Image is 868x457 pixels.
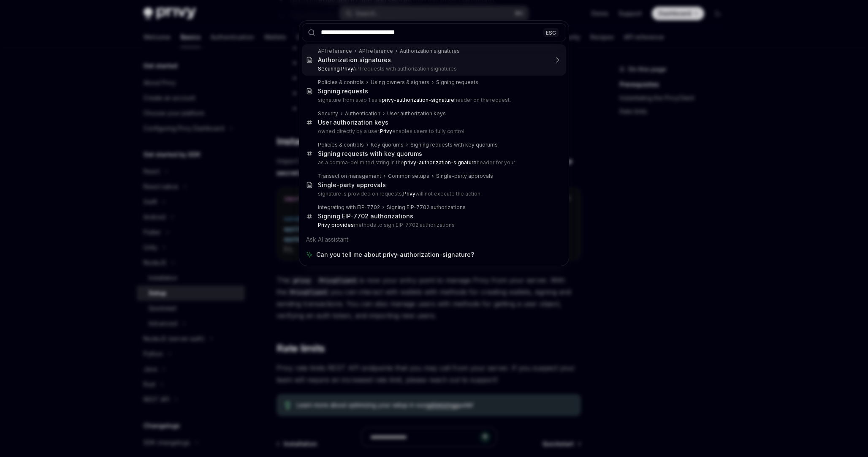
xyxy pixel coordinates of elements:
b: Privy [380,128,392,134]
div: Authentication [345,110,380,117]
div: Integrating with EIP-7702 [318,204,380,211]
p: API requests with authorization signatures [318,65,548,72]
p: signature is provided on requests, will not execute the action. [318,190,548,197]
div: Single-party approvals [318,181,386,189]
div: Ask AI assistant [302,232,566,247]
div: Common setups [388,173,429,180]
div: Signing EIP-7702 authorizations [387,204,466,211]
b: privy-authorization-signature [404,159,477,166]
div: ESC [543,28,559,37]
div: Signing requests [436,79,478,86]
b: Privy provides [318,222,354,228]
div: User authorization keys [318,119,388,126]
p: as a comma-delimited string in the header for your [318,159,548,166]
div: Signing EIP-7702 authorizations [318,212,413,220]
div: Single-party approvals [436,173,493,180]
div: Using owners & signers [371,79,429,86]
p: signature from step 1 as a header on the request. [318,97,548,103]
div: Signing requests with key quorums [410,141,498,148]
p: methods to sign EIP-7702 authorizations [318,222,548,228]
div: Policies & controls [318,79,364,86]
div: Security [318,110,338,117]
div: API reference [359,48,393,54]
span: Can you tell me about privy-authorization-signature? [316,250,474,259]
div: Authorization signatures [400,48,460,54]
div: Authorization signatures [318,56,391,64]
div: User authorization keys [387,110,446,117]
div: Signing requests [318,87,368,95]
div: Key quorums [371,141,404,148]
div: Policies & controls [318,141,364,148]
div: Transaction management [318,173,381,180]
b: Privy [403,190,415,197]
p: owned directly by a user. enables users to fully control [318,128,548,135]
b: Securing Privy [318,65,353,72]
b: privy-authorization-signature [382,97,454,103]
div: API reference [318,48,352,54]
div: Signing requests with key quorums [318,150,422,158]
